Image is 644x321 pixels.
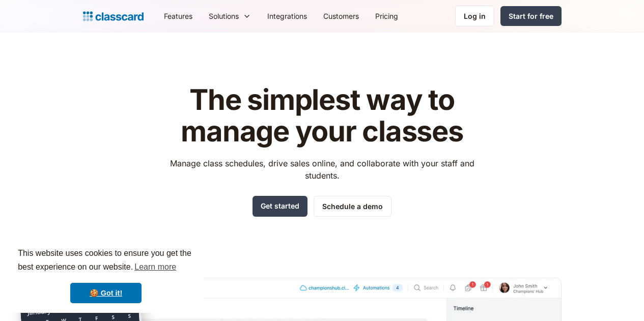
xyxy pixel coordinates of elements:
[509,11,553,21] div: Start for free
[8,238,204,313] div: cookieconsent
[209,11,239,21] div: Solutions
[367,5,406,27] a: Pricing
[83,9,144,23] a: home
[253,196,307,217] a: Get started
[133,259,178,275] a: learn more about cookies
[259,5,315,27] a: Integrations
[70,283,142,303] a: dismiss cookie message
[464,11,486,21] div: Log in
[455,6,494,26] a: Log in
[156,5,201,27] a: Features
[201,5,259,27] div: Solutions
[500,6,562,26] a: Start for free
[160,157,484,182] p: Manage class schedules, drive sales online, and collaborate with your staff and students.
[315,5,367,27] a: Customers
[160,84,484,147] h1: The simplest way to manage your classes
[18,247,194,275] span: This website uses cookies to ensure you get the best experience on our website.
[314,196,391,217] a: Schedule a demo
